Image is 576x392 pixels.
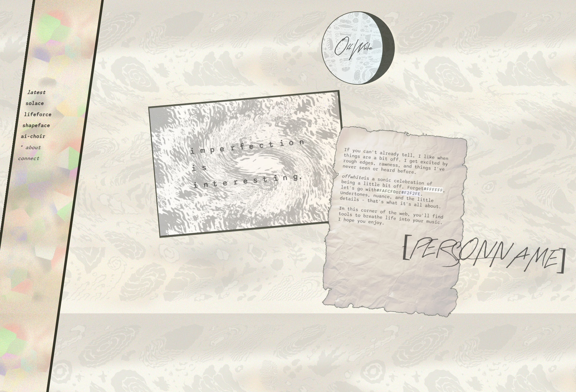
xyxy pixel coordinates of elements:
button: connect [17,155,40,162]
span: t [262,174,269,184]
span: r [230,143,236,153]
span: s [201,163,207,172]
span: e [249,141,255,151]
span: i [279,139,284,148]
span: r [233,177,238,187]
span: f [239,142,245,152]
span: i [189,146,196,156]
p: OffWhite [334,34,370,62]
button: ai-choir [21,133,46,140]
span: e [219,144,226,154]
button: lifeforce [24,111,52,118]
span: e [243,176,249,186]
button: latest [27,89,46,95]
span: t [212,179,218,189]
span: c [259,140,264,150]
span: n [282,173,288,182]
span: g. [293,172,304,181]
p: If you can't already tell, I like when things are a bit off. I get excited by rough edges, rawnes... [342,147,451,178]
span: s [253,176,258,185]
span: i [193,181,199,190]
span: i [191,163,197,173]
span: n [299,137,305,147]
span: n [203,180,208,189]
span: e [222,178,228,188]
span: o [288,138,295,147]
span: i [273,174,278,183]
button: shapeface [22,122,50,129]
span: #FAFCF0 [376,187,396,194]
span: p [209,145,215,155]
p: In this corner of the web, you'll find tools to breathe life into your music. I hope you enjoy. [338,205,446,231]
span: #F2F2FE [401,189,421,196]
span: t [268,140,275,149]
p: is a sonic celebration of being a little bit off. Forget , let's go with or . Undertones, nuance,... [340,173,449,210]
span: m [200,146,205,155]
span: offwhite [342,173,364,181]
button: solace [25,100,44,106]
button: * about [19,144,41,151]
